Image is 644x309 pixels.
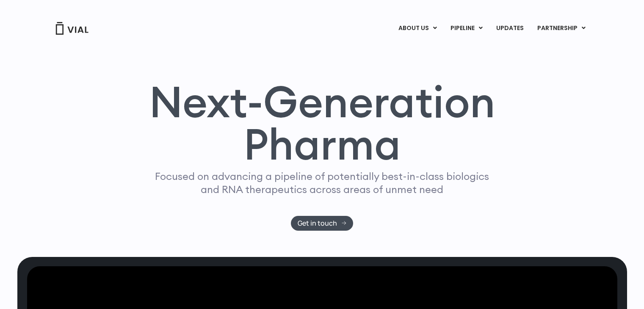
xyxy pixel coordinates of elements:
a: UPDATES [489,21,530,36]
a: ABOUT USMenu Toggle [392,21,443,36]
h1: Next-Generation Pharma [139,80,506,166]
p: Focused on advancing a pipeline of potentially best-in-class biologics and RNA therapeutics acros... [152,170,493,196]
a: PIPELINEMenu Toggle [444,21,489,36]
a: PARTNERSHIPMenu Toggle [531,21,592,36]
img: Vial Logo [55,22,89,35]
span: Get in touch [298,220,337,226]
a: Get in touch [291,216,353,231]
